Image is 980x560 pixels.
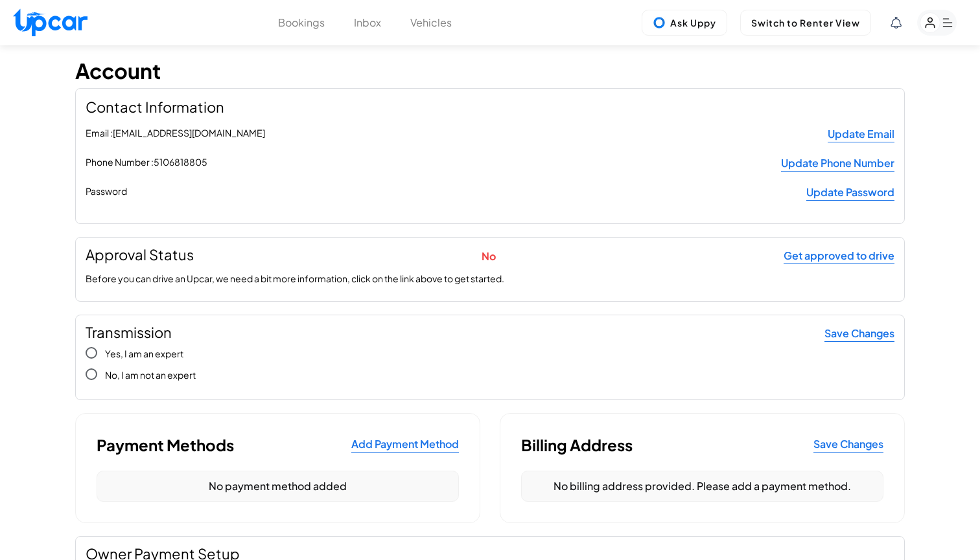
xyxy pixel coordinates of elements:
[86,98,894,115] h2: Contact Information
[209,478,347,494] span: No payment method added
[105,369,196,381] span: No, I am not an expert
[554,478,851,494] span: No billing address provided. Please add a payment method.
[86,247,194,262] h2: Approval Status
[354,15,381,30] button: Inbox
[482,247,496,265] p: No
[828,126,894,142] span: Update Email
[642,10,727,36] button: Ask Uppy
[13,8,87,36] img: Upcar Logo
[86,269,894,287] p: Before you can drive an Upcar, we need a bit more information, click on the link above to get sta...
[105,348,183,359] span: Yes, I am an expert
[351,436,459,453] button: Add Payment Method
[521,434,633,455] h2: Billing Address
[410,15,452,30] button: Vehicles
[784,248,894,264] a: Get approved to drive
[806,185,894,201] a: Update Password
[86,185,328,201] label: Password
[75,58,161,83] h1: Account
[86,155,328,172] label: Phone Number : 5106818805
[781,155,894,172] a: Update Phone Number
[97,434,234,455] h2: Payment Methods
[824,326,894,342] div: Save Changes
[86,126,328,142] label: Email : [EMAIL_ADDRESS][DOMAIN_NAME]
[740,10,871,36] button: Switch to Renter View
[653,16,666,29] img: Uppy
[86,325,172,339] h2: Transmission
[278,15,325,30] button: Bookings
[813,436,883,453] button: Save Changes
[891,17,902,28] div: View Notifications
